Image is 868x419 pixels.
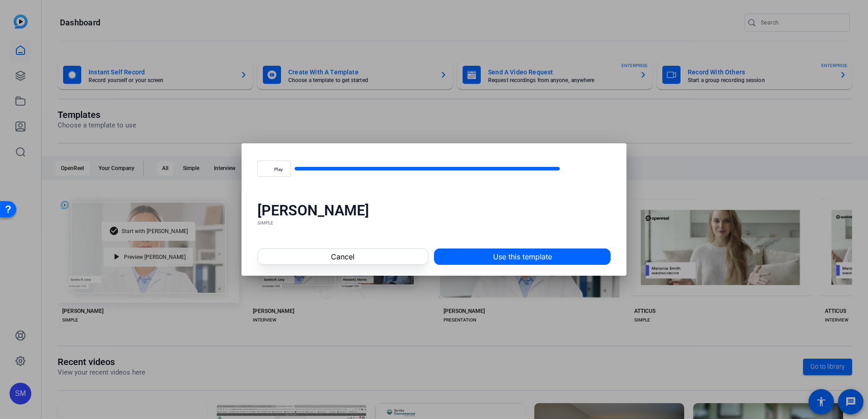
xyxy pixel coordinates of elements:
[331,251,355,262] span: Cancel
[257,201,611,219] div: [PERSON_NAME]
[563,158,585,180] button: Mute
[257,161,291,177] button: Play
[274,167,283,172] span: Play
[589,158,611,180] button: Fullscreen
[257,219,611,227] div: SIMPLE
[257,248,429,265] button: Cancel
[434,248,611,265] button: Use this template
[493,251,552,262] span: Use this template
